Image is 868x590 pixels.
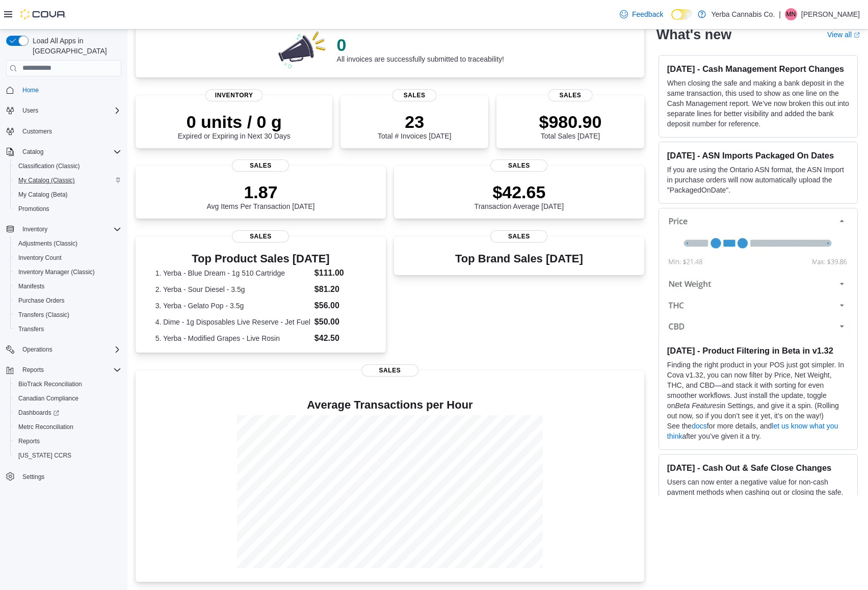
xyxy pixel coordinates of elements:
[711,8,775,20] p: Yerba Cannabis Co.
[14,294,69,307] a: Purchase Orders
[207,182,315,202] p: 1.87
[14,449,121,462] span: Washington CCRS
[18,84,43,96] a: Home
[827,31,860,39] a: View allExternal link
[14,203,54,215] a: Promotions
[18,364,48,376] button: Reports
[667,165,849,195] p: If you are using the Ontario ASN format, the ASN Import in purchase orders will now automatically...
[361,364,418,377] span: Sales
[692,422,707,430] a: docs
[18,176,75,184] span: My Catalog (Classic)
[14,421,77,433] a: Metrc Reconciliation
[667,421,849,441] p: See the for more details, and after you’ve given it a try.
[2,222,125,236] button: Inventory
[2,469,125,484] button: Settings
[22,148,43,156] span: Catalog
[155,317,310,327] dt: 4. Dime - 1g Disposables Live Reserve - Jet Fuel
[18,125,56,138] a: Customers
[18,394,78,403] span: Canadian Compliance
[18,343,121,356] span: Operations
[155,333,310,343] dt: 5. Yerba - Modified Grapes - Live Rosin
[18,343,57,356] button: Operations
[667,150,849,160] h3: [DATE] - ASN Imports Packaged On Dates
[378,112,451,140] div: Total # Invoices [DATE]
[10,434,125,448] button: Reports
[314,267,366,279] dd: $111.00
[18,437,40,445] span: Reports
[18,364,121,376] span: Reports
[22,86,39,94] span: Home
[667,422,838,440] a: let us know what you think
[155,301,310,311] dt: 3. Yerba - Gelato Pop - 3.5g
[14,160,121,172] span: Classification (Classic)
[18,470,121,482] span: Settings
[2,83,125,97] button: Home
[18,451,71,460] span: [US_STATE] CCRS
[18,84,121,96] span: Home
[18,282,44,290] span: Manifests
[18,162,80,170] span: Classification (Classic)
[314,300,366,312] dd: $56.00
[14,323,121,335] span: Transfers
[18,311,69,319] span: Transfers (Classic)
[18,223,121,235] span: Inventory
[14,237,121,250] span: Adjustments (Classic)
[276,29,329,69] img: 0
[22,473,44,481] span: Settings
[14,174,79,186] a: My Catalog (Classic)
[155,253,366,265] h3: Top Product Sales [DATE]
[2,103,125,118] button: Users
[10,187,125,202] button: My Catalog (Beta)
[779,8,781,20] p: |
[155,268,310,278] dt: 1. Yerba - Blue Dream - 1g 510 Cartridge
[539,112,602,132] p: $980.90
[337,35,504,63] div: All invoices are successfully submitted to traceability!
[14,189,121,201] span: My Catalog (Beta)
[667,78,849,129] p: When closing the safe and making a bank deposit in the same transaction, this used to show as one...
[14,378,121,390] span: BioTrack Reconciliation
[14,203,121,215] span: Promotions
[539,112,602,140] div: Total Sales [DATE]
[18,146,121,158] span: Catalog
[14,252,66,264] a: Inventory Count
[14,309,121,321] span: Transfers (Classic)
[854,32,860,38] svg: External link
[10,173,125,187] button: My Catalog (Classic)
[10,159,125,173] button: Classification (Classic)
[14,266,121,278] span: Inventory Manager (Classic)
[490,230,547,243] span: Sales
[14,407,63,419] a: Dashboards
[18,325,44,333] span: Transfers
[18,205,49,213] span: Promotions
[10,236,125,251] button: Adjustments (Classic)
[14,392,83,405] a: Canadian Compliance
[616,4,667,24] a: Feedback
[10,420,125,434] button: Metrc Reconciliation
[10,391,125,406] button: Canadian Compliance
[14,392,121,405] span: Canadian Compliance
[155,284,310,294] dt: 2. Yerba - Sour Diesel - 3.5g
[18,239,77,248] span: Adjustments (Classic)
[455,253,583,265] h3: Top Brand Sales [DATE]
[10,308,125,322] button: Transfers (Classic)
[10,251,125,265] button: Inventory Count
[475,182,564,210] div: Transaction Average [DATE]
[20,9,66,19] img: Cova
[10,406,125,420] a: Dashboards
[14,309,73,321] a: Transfers (Classic)
[14,294,121,307] span: Purchase Orders
[10,265,125,279] button: Inventory Manager (Classic)
[178,112,291,140] div: Expired or Expiring in Next 30 Days
[667,463,849,473] h3: [DATE] - Cash Out & Safe Close Changes
[232,230,289,243] span: Sales
[18,191,68,199] span: My Catalog (Beta)
[205,89,262,101] span: Inventory
[10,377,125,391] button: BioTrack Reconciliation
[314,316,366,328] dd: $50.00
[2,124,125,139] button: Customers
[14,435,121,447] span: Reports
[14,252,121,264] span: Inventory Count
[667,345,849,356] h3: [DATE] - Product Filtering in Beta in v1.32
[14,323,48,335] a: Transfers
[337,35,504,55] p: 0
